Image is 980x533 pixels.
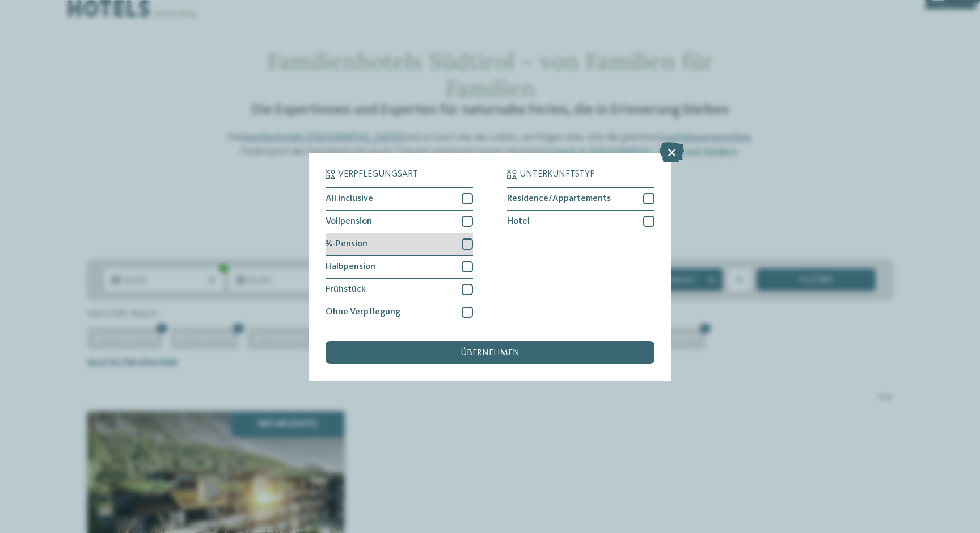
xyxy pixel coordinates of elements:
[338,170,418,179] span: Verpflegungsart
[461,349,519,358] span: übernehmen
[326,240,367,249] span: ¾-Pension
[326,217,372,226] span: Vollpension
[326,262,375,271] span: Halbpension
[519,170,595,179] span: Unterkunftstyp
[326,285,366,294] span: Frühstück
[507,194,611,203] span: Residence/Appartements
[326,308,400,317] span: Ohne Verpflegung
[507,217,530,226] span: Hotel
[326,194,373,203] span: All inclusive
